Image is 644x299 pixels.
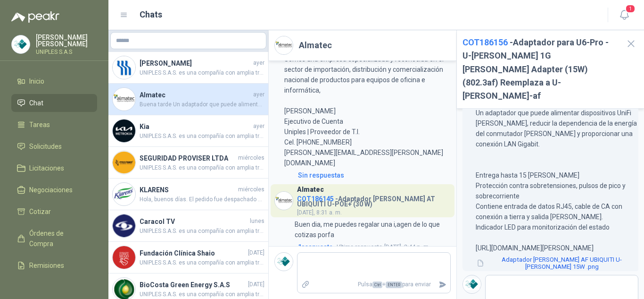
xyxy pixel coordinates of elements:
[337,242,382,252] span: Ultima respuesta
[113,183,135,205] img: Company Logo
[29,76,44,86] span: Inicio
[295,219,450,240] p: Buen dia, me puedes regalar una i,agen de lo que cotizas porfa
[140,258,264,267] span: UNIPLES S.A.S. es una compañía con amplia trayectoria en el mercado colombiano, ofrecemos solucio...
[140,100,264,109] span: Buena tarde Un adaptador que puede alimentar dispositivos UniFi [PERSON_NAME], reducir la depende...
[11,137,97,155] a: Solicitudes
[29,120,50,130] span: Tareas
[297,187,324,192] h3: Almatec
[616,7,633,24] button: 1
[11,72,97,90] a: Inicio
[140,132,264,141] span: UNIPLES S.A.S. es una compañía con amplia trayectoria en el mercado colombiano, ofrecemos solucio...
[108,84,268,115] a: Company LogoAlmatecayerBuena tarde Un adaptador que puede alimentar dispositivos UniFi [PERSON_NA...
[108,147,268,179] a: Company LogoSEGURIDAD PROVISER LTDAmiércolesUNIPLES S.A.S. es una compañía con amplia trayectoria...
[108,242,268,273] a: Company LogoFundación Clínica Shaio[DATE]UNIPLES S.A.S. es una compañía con amplia trayectoria en...
[140,58,251,68] h4: [PERSON_NAME]
[11,256,97,274] a: Remisiones
[11,224,97,253] a: Órdenes de Compra
[108,210,268,242] a: Company LogoCaracol TVlunesUNIPLES S.A.S. es una compañía con amplia trayectoria en el mercado co...
[29,260,64,271] span: Remisiones
[275,36,293,54] img: Company Logo
[140,195,264,204] span: Hola, buenos días. El pedido fue despachado con Número de guía: 13020109028 Origen: Cota (c/marca...
[297,193,451,207] h4: - Adaptador [PERSON_NAME] AT UBIQUITI U-POE+ (30 W)
[140,280,246,290] h4: BioCosta Green Energy S.A.S
[113,214,135,237] img: Company Logo
[140,153,236,163] h4: SEGURIDAD PROVISER LTDA
[435,276,450,293] button: Enviar
[140,163,264,172] span: UNIPLES S.A.S. es una compañía con amplia trayectoria en el mercado colombiano, ofrecemos solucio...
[113,56,135,79] img: Company Logo
[372,282,382,288] span: Ctrl
[297,276,314,293] label: Adjuntar archivos
[248,280,264,289] span: [DATE]
[462,36,618,103] h2: - Adaptador para U6-Pro - U-[PERSON_NAME] 1G [PERSON_NAME] Adapter (15W) (802.3af) Reemplaza a U-...
[140,8,162,21] h1: Chats
[462,37,508,47] span: COT186156
[386,282,402,288] span: ENTER
[476,255,639,271] button: Adaptador [PERSON_NAME] AF UBIQUITI U-[PERSON_NAME] 15W .png
[12,35,30,53] img: Company Logo
[238,154,264,162] span: miércoles
[108,52,268,84] a: Company Logo[PERSON_NAME]ayerUNIPLES S.A.S. es una compañía con amplia trayectoria en el mercado ...
[36,49,97,55] p: UNIPLES S.A.S
[11,116,97,134] a: Tareas
[108,115,268,147] a: Company LogoKiaayerUNIPLES S.A.S. es una compañía con amplia trayectoria en el mercado colombiano...
[253,59,264,68] span: ayer
[113,120,135,142] img: Company Logo
[140,90,251,100] h4: Almatec
[11,11,59,23] img: Logo peakr
[36,34,97,47] p: [PERSON_NAME] [PERSON_NAME]
[238,185,264,194] span: miércoles
[625,4,636,13] span: 1
[29,206,51,217] span: Cotizar
[284,2,450,168] p: UNIPLES S.A.S. es una compañía con amplia trayectoria en el mercado colombiano, ofrecemos solucio...
[253,122,264,131] span: ayer
[140,290,264,299] span: UNIPLES S.A.S. es una compañía con amplia trayectoria en el mercado colombiano, ofrecemos solucio...
[29,163,64,173] span: Licitaciones
[140,227,264,236] span: UNIPLES S.A.S. es una compañía con amplia trayectoria en el mercado colombiano, ofrecemos solucio...
[248,248,264,257] span: [DATE]
[299,39,332,52] h2: Almatec
[476,87,639,253] p: Buena tarde Un adaptador que puede alimentar dispositivos UniFi [PERSON_NAME], reducir la depende...
[11,181,97,199] a: Negociaciones
[296,170,451,180] a: Sin respuestas
[253,90,264,99] span: ayer
[298,170,344,180] div: Sin respuestas
[275,253,293,271] img: Company Logo
[298,242,333,252] span: 1 respuesta
[113,88,135,111] img: Company Logo
[314,276,435,293] p: Pulsa + para enviar
[140,68,264,77] span: UNIPLES S.A.S. es una compañía con amplia trayectoria en el mercado colombiano, ofrecemos solucio...
[463,275,481,293] img: Company Logo
[297,195,334,203] span: COT186145
[11,94,97,112] a: Chat
[250,217,264,226] span: lunes
[275,192,293,210] img: Company Logo
[29,185,73,195] span: Negociaciones
[337,242,430,252] span: [DATE], 2:44 p. m.
[11,203,97,221] a: Cotizar
[140,185,236,195] h4: KLARENS
[29,98,43,108] span: Chat
[113,151,135,174] img: Company Logo
[113,246,135,269] img: Company Logo
[29,141,62,152] span: Solicitudes
[108,179,268,210] a: Company LogoKLARENSmiércolesHola, buenos días. El pedido fue despachado con Número de guía: 13020...
[29,228,88,249] span: Órdenes de Compra
[297,209,342,216] span: [DATE], 8:31 a. m.
[140,248,246,258] h4: Fundación Clínica Shaio
[11,159,97,177] a: Licitaciones
[296,242,451,252] a: 1respuestaUltima respuesta[DATE], 2:44 p. m.
[140,216,248,227] h4: Caracol TV
[140,121,251,132] h4: Kia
